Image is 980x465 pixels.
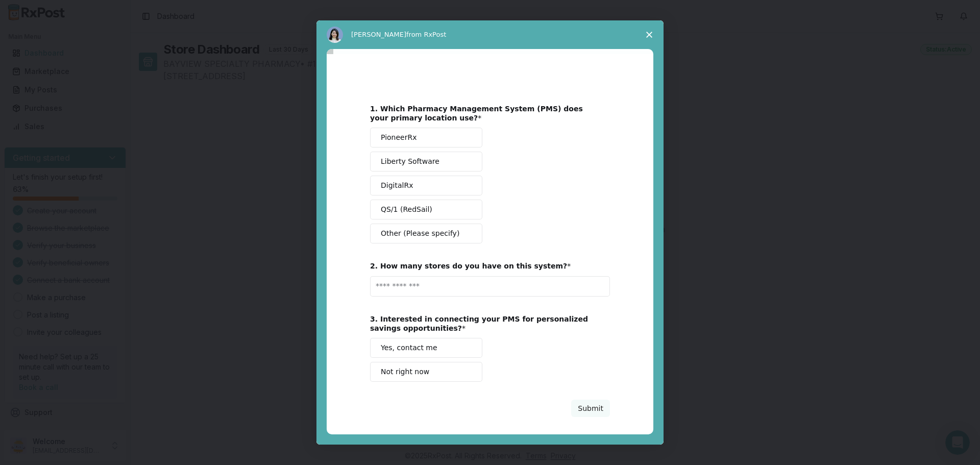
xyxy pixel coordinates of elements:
button: PioneerRx [370,128,482,148]
b: 2. How many stores do you have on this system? [370,262,567,270]
span: PioneerRx [381,132,416,143]
button: Yes, contact me [370,338,482,358]
span: from RxPost [406,31,446,38]
button: QS/1 (RedSail) [370,200,482,219]
img: Profile image for Alice [327,27,343,43]
b: 3. Interested in connecting your PMS for personalized savings opportunities? [370,315,588,332]
b: 1. Which Pharmacy Management System (PMS) does your primary location use? [370,105,583,122]
span: Close survey [635,20,664,49]
span: Not right now [381,366,429,377]
span: DigitalRx [381,180,413,191]
button: Liberty Software [370,152,482,172]
input: Enter text... [370,276,610,297]
span: QS/1 (RedSail) [381,204,432,215]
button: Not right now [370,362,482,382]
button: Submit [571,400,610,417]
button: DigitalRx [370,176,482,195]
span: [PERSON_NAME] [351,31,406,38]
span: Liberty Software [381,156,439,167]
span: Other (Please specify) [381,228,459,239]
span: Yes, contact me [381,342,437,353]
button: Other (Please specify) [370,224,482,243]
